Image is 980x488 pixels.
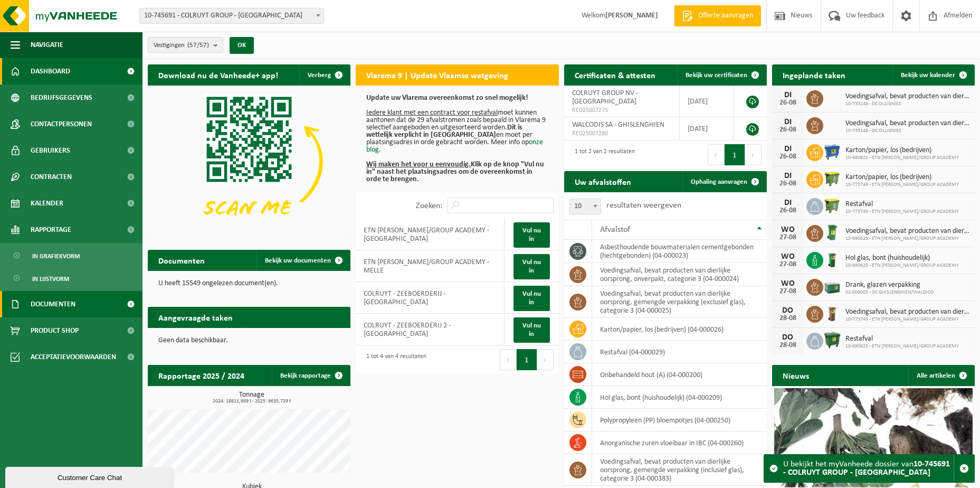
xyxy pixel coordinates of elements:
div: DI [777,145,798,153]
span: Karton/papier, los (bedrijven) [845,173,959,182]
td: [DATE] [680,86,734,117]
span: Bekijk uw kalender [901,72,955,79]
button: Next [745,144,762,165]
span: Contracten [31,164,72,190]
div: 27-08 [777,288,798,295]
span: 10-773749 - ETN [PERSON_NAME]/GROUP ACADEMY [845,316,969,323]
div: DO [777,333,798,342]
a: Vul nu in [513,254,549,279]
a: Vul nu in [513,286,549,311]
a: In lijstvorm [3,268,140,288]
span: Kalender [31,190,63,217]
div: 26-08 [777,180,798,187]
span: 10-773749 - ETN [PERSON_NAME]/GROUP ACADEMY [845,182,959,188]
span: Voedingsafval, bevat producten van dierlijke oorsprong, onverpakt, categorie 3 [845,227,969,236]
td: [DATE] [680,117,734,140]
span: 10-733148 - DC OLLIGNIES [845,128,969,134]
img: WB-0660-HPE-BE-01 [823,143,841,161]
span: 10-745691 - COLRUYT GROUP - HALLE [139,8,324,24]
span: 10-690625 - ETN [PERSON_NAME]/GROUP ACADEMY [845,236,969,242]
span: In lijstvorm [32,269,69,289]
h2: Vlarema 9 | Update Vlaamse wetgeving [356,64,519,85]
a: Vul nu in [513,222,549,248]
a: Bekijk uw documenten [256,250,349,271]
button: Vestigingen(57/57) [148,37,223,53]
td: karton/papier, los (bedrijven) (04-000026) [592,318,767,341]
div: DI [777,91,798,99]
td: voedingsafval, bevat producten van dierlijke oorsprong, gemengde verpakking (inclusief glas), cat... [592,454,767,486]
strong: [PERSON_NAME] [605,12,658,20]
button: OK [230,37,254,54]
span: 10-690625 - ETN [PERSON_NAME]/GROUP ACADEMY [845,343,959,350]
span: Acceptatievoorwaarden [31,344,116,370]
span: 10-690625 - ETN [PERSON_NAME]/GROUP ACADEMY [845,262,959,269]
span: Dashboard [31,58,70,85]
a: Ophaling aanvragen [682,171,766,192]
span: Vestigingen [154,37,209,53]
td: ETN [PERSON_NAME]/GROUP ACADEMY - [GEOGRAPHIC_DATA] [356,219,505,250]
button: Verberg [299,64,349,86]
div: DI [777,118,798,126]
span: 10-773749 - ETN [PERSON_NAME]/GROUP ACADEMY [845,209,959,215]
u: Iedere klant met een contract voor restafval [366,109,498,117]
div: WO [777,226,798,234]
div: DI [777,199,798,207]
span: Restafval [845,200,959,209]
span: 02-009005 - DC GHISLENGHIEN/WALDICO [845,289,934,296]
span: 10-733148 - DC OLLIGNIES [845,101,969,107]
b: Dit is wettelijk verplicht in [GEOGRAPHIC_DATA] [366,124,522,139]
img: Download de VHEPlus App [148,86,350,238]
div: DI [777,172,798,180]
div: 1 tot 2 van 2 resultaten [569,143,635,166]
p: U heeft 15549 ongelezen document(en). [158,280,340,287]
img: WB-0140-HPE-BN-01 [823,304,841,322]
span: WALCODIS SA - GHISLENGHIEN [572,121,664,129]
h2: Certificaten & attesten [564,64,666,85]
td: onbehandeld hout (A) (04-000200) [592,363,767,386]
div: 28-08 [777,342,798,349]
h2: Rapportage 2025 / 2024 [148,365,255,386]
u: Wij maken het voor u eenvoudig. [366,161,471,168]
a: Alle artikelen [908,365,974,386]
button: Previous [708,144,725,165]
span: Karton/papier, los (bedrijven) [845,146,959,155]
img: PB-LB-0680-HPE-GN-01 [823,277,841,295]
span: Bekijk uw certificaten [686,72,747,79]
a: Bekijk uw certificaten [677,64,766,86]
h2: Aangevraagde taken [148,307,243,327]
span: Voedingsafval, bevat producten van dierlijke oorsprong, gemengde verpakking (exc... [845,92,969,101]
label: Zoeken: [416,202,442,210]
span: Bedrijfsgegevens [31,85,92,111]
p: Geen data beschikbaar. [158,337,340,344]
b: Klik op de knop "Vul nu in" naast het plaatsingsadres om de overeenkomst in orde te brengen. [366,161,544,183]
img: WB-1100-HPE-GN-50 [823,196,841,214]
span: RED25007280 [572,129,671,138]
span: Voedingsafval, bevat producten van dierlijke oorsprong, onverpakt, categorie 3 [845,308,969,316]
span: Rapportage [31,217,71,243]
a: Vul nu in [513,317,549,343]
img: WB-0140-HPE-GN-01 [823,250,841,268]
label: resultaten weergeven [606,201,681,210]
p: moet kunnen aantonen dat de 29 afvalstromen zoals bepaald in Vlarema 9 selectief aangeboden en ui... [366,95,548,183]
span: Voedingsafval, bevat producten van dierlijke oorsprong, gemengde verpakking (exc... [845,119,969,128]
span: Bekijk uw documenten [265,257,331,264]
span: 10-690625 - ETN [PERSON_NAME]/GROUP ACADEMY [845,155,959,161]
div: 26-08 [777,126,798,134]
span: Ophaling aanvragen [691,179,747,185]
h3: Tonnage [153,391,350,404]
div: WO [777,252,798,261]
span: Drank, glazen verpakking [845,281,934,289]
td: COLRUYT - ZEEBOERDERIJ 2 - [GEOGRAPHIC_DATA] [356,314,505,345]
span: Navigatie [31,32,63,58]
img: WB-0240-HPE-GN-01 [823,223,841,241]
h2: Documenten [148,250,215,270]
a: Offerte aanvragen [674,5,761,26]
span: COLRUYT GROUP NV - [GEOGRAPHIC_DATA] [572,89,638,106]
span: Gebruikers [31,137,70,164]
td: polypropyleen (PP) bloempotjes (04-000250) [592,409,767,431]
button: Previous [500,349,517,370]
td: hol glas, bont (huishoudelijk) (04-000209) [592,386,767,409]
td: asbesthoudende bouwmaterialen cementgebonden (hechtgebonden) (04-000023) [592,240,767,263]
div: WO [777,279,798,288]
